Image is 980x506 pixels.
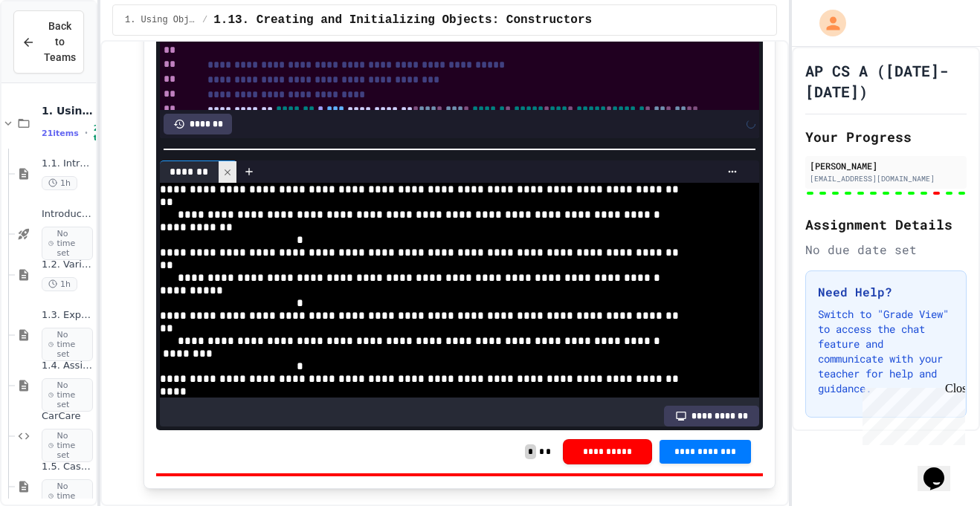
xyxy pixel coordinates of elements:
span: Back to Teams [44,19,76,65]
span: 1.3. Expressions and Output [New] [42,309,93,322]
span: No time set [42,328,93,362]
button: Back to Teams [13,10,84,74]
iframe: chat widget [918,447,965,491]
h2: Your Progress [805,126,967,147]
span: Introduction to Algorithms, Programming, and Compilers [42,208,93,221]
h1: AP CS A ([DATE]- [DATE]) [805,60,967,102]
span: 1.5. Casting and Ranges of Values [42,461,93,473]
h2: Assignment Details [805,214,967,235]
span: 1.4. Assignment and Input [42,360,93,372]
iframe: chat widget [857,382,965,445]
span: 1h [42,277,77,291]
div: My Account [804,6,850,40]
span: No time set [42,429,93,463]
span: • [85,127,88,139]
span: 1h [42,176,77,190]
span: 21 items [42,129,79,138]
div: Chat with us now!Close [6,6,103,94]
span: CarCare [42,410,93,423]
span: 1. Using Objects and Methods [42,104,93,117]
span: 1. Using Objects and Methods [125,14,196,26]
p: Switch to "Grade View" to access the chat feature and communicate with your teacher for help and ... [818,307,954,396]
span: / [202,14,207,26]
span: No time set [42,227,93,261]
span: No time set [42,378,93,412]
span: 1.2. Variables and Data Types [42,259,93,271]
span: 1.1. Introduction to Algorithms, Programming, and Compilers [42,158,93,170]
h3: Need Help? [818,283,954,301]
span: 1.13. Creating and Initializing Objects: Constructors [213,11,592,29]
span: 2h total [94,123,115,143]
div: [PERSON_NAME] [810,159,962,172]
div: No due date set [805,241,967,259]
div: [EMAIL_ADDRESS][DOMAIN_NAME] [810,173,962,184]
